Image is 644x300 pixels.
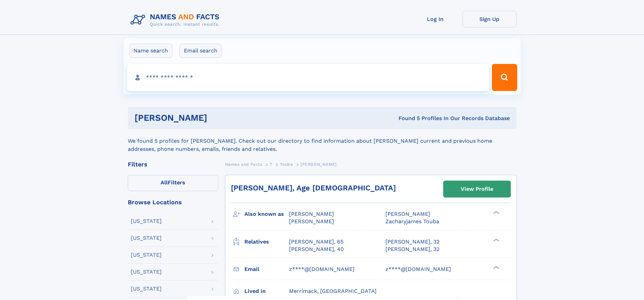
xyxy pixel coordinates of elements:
[280,162,293,167] span: Touba
[289,238,343,246] a: [PERSON_NAME], 65
[128,161,218,167] div: Filters
[385,218,439,225] span: Zacharyjames Touba
[385,238,439,246] a: [PERSON_NAME], 32
[462,11,517,27] a: Sign Up
[280,160,293,168] a: Touba
[444,181,510,197] a: View Profile
[408,11,462,27] a: Log In
[244,263,289,275] h3: Email
[225,160,262,168] a: Names and Facts
[244,236,289,248] h3: Relatives
[492,64,517,91] button: Search Button
[131,252,162,258] div: [US_STATE]
[289,211,334,217] span: [PERSON_NAME]
[129,44,172,58] label: Name search
[289,218,334,225] span: [PERSON_NAME]
[385,211,430,217] span: [PERSON_NAME]
[131,286,162,292] div: [US_STATE]
[128,11,225,29] img: Logo Names and Facts
[131,218,162,224] div: [US_STATE]
[492,238,500,242] div: ❯
[301,162,337,167] span: [PERSON_NAME]
[270,160,272,168] a: T
[385,246,439,253] a: [PERSON_NAME], 32
[128,175,218,191] label: Filters
[131,269,162,275] div: [US_STATE]
[231,184,396,192] a: [PERSON_NAME], Age [DEMOGRAPHIC_DATA]
[128,199,218,205] div: Browse Locations
[461,181,493,197] div: View Profile
[244,208,289,220] h3: Also known as
[289,288,377,294] span: Merrimack, [GEOGRAPHIC_DATA]
[180,44,222,58] label: Email search
[270,162,272,167] span: T
[244,285,289,297] h3: Lived in
[135,114,303,122] h1: [PERSON_NAME]
[492,265,500,270] div: ❯
[492,210,500,215] div: ❯
[127,64,489,91] input: search input
[289,246,344,253] a: [PERSON_NAME], 40
[131,235,162,241] div: [US_STATE]
[128,129,517,153] div: We found 5 profiles for [PERSON_NAME]. Check out our directory to find information about [PERSON_...
[303,115,510,122] div: Found 5 Profiles In Our Records Database
[161,179,168,186] span: All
